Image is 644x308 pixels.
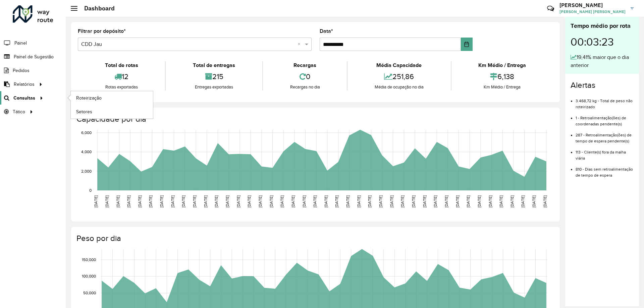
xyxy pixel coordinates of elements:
[105,195,109,207] text: [DATE]
[543,1,558,16] a: Contato Rápido
[576,127,634,144] li: 287 - Retroalimentação(ões) de tempo de espera pendente(s)
[400,195,405,207] text: [DATE]
[453,61,551,69] div: Km Médio / Entrega
[532,195,536,207] text: [DATE]
[192,195,197,207] text: [DATE]
[203,195,208,207] text: [DATE]
[81,150,92,154] text: 4,000
[167,84,260,90] div: Entregas exportadas
[14,40,27,47] span: Painel
[76,108,92,115] span: Setores
[159,195,164,207] text: [DATE]
[571,53,634,69] div: 19,41% maior que o dia anterior
[225,195,229,207] text: [DATE]
[79,84,163,90] div: Rotas exportadas
[453,69,551,84] div: 6,138
[461,38,473,51] button: Choose Date
[76,114,553,124] h4: Capacidade por dia
[576,110,634,127] li: 1 - Retroalimentação(ões) de coordenadas pendente(s)
[334,195,339,207] text: [DATE]
[313,195,317,207] text: [DATE]
[324,195,328,207] text: [DATE]
[79,69,163,84] div: 12
[571,30,634,53] div: 00:03:23
[422,195,427,207] text: [DATE]
[71,91,153,105] a: Roteirização
[126,195,131,207] text: [DATE]
[89,188,92,192] text: 0
[170,195,175,207] text: [DATE]
[466,195,470,207] text: [DATE]
[453,84,551,90] div: Km Médio / Entrega
[298,40,303,48] span: Clear all
[83,291,96,295] text: 50,000
[138,195,142,207] text: [DATE]
[571,80,634,90] h4: Alertas
[576,93,634,110] li: 3.468,72 kg - Total de peso não roteirizado
[378,195,383,207] text: [DATE]
[14,81,35,88] span: Relatórios
[367,195,372,207] text: [DATE]
[576,144,634,161] li: 113 - Cliente(s) fora da malha viária
[411,195,416,207] text: [DATE]
[167,61,260,69] div: Total de entregas
[291,195,295,207] text: [DATE]
[357,195,361,207] text: [DATE]
[81,169,92,173] text: 2,000
[280,195,284,207] text: [DATE]
[302,195,306,207] text: [DATE]
[444,195,448,207] text: [DATE]
[76,234,553,243] h4: Peso por dia
[181,195,185,207] text: [DATE]
[94,195,98,207] text: [DATE]
[345,195,350,207] text: [DATE]
[559,9,626,15] span: [PERSON_NAME] [PERSON_NAME]
[71,105,153,118] a: Setores
[499,195,503,207] text: [DATE]
[258,195,262,207] text: [DATE]
[389,195,394,207] text: [DATE]
[265,69,345,84] div: 0
[576,161,634,178] li: 810 - Dias sem retroalimentação de tempo de espera
[269,195,273,207] text: [DATE]
[571,21,634,30] div: Tempo médio por rota
[543,195,547,207] text: [DATE]
[349,61,449,69] div: Média Capacidade
[510,195,514,207] text: [DATE]
[236,195,240,207] text: [DATE]
[78,27,126,35] label: Filtrar por depósito
[82,274,96,279] text: 100,000
[559,2,626,8] h3: [PERSON_NAME]
[320,27,333,35] label: Data
[433,195,437,207] text: [DATE]
[13,108,25,115] span: Tático
[167,69,260,84] div: 215
[247,195,251,207] text: [DATE]
[488,195,492,207] text: [DATE]
[116,195,120,207] text: [DATE]
[349,84,449,90] div: Média de ocupação no dia
[77,5,115,12] h2: Dashboard
[148,195,153,207] text: [DATE]
[477,195,481,207] text: [DATE]
[521,195,525,207] text: [DATE]
[349,69,449,84] div: 251,86
[14,53,54,60] span: Painel de Sugestão
[82,257,96,262] text: 150,000
[79,61,163,69] div: Total de rotas
[455,195,460,207] text: [DATE]
[265,84,345,90] div: Recargas no dia
[13,67,30,74] span: Pedidos
[81,130,92,135] text: 6,000
[214,195,218,207] text: [DATE]
[76,95,102,102] span: Roteirização
[13,95,35,102] span: Consultas
[265,61,345,69] div: Recargas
